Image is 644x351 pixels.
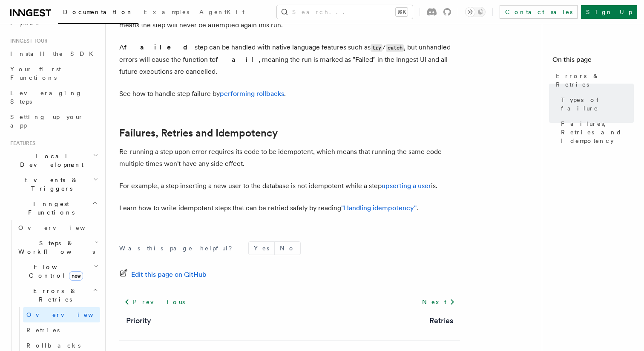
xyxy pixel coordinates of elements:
span: Steps & Workflows [15,239,95,256]
button: Toggle dark mode [465,7,486,17]
button: Yes [249,242,274,255]
button: No [275,242,300,255]
a: "Handling idempotency" [341,204,417,212]
a: Overview [15,220,100,235]
a: Contact sales [500,5,578,19]
span: Features [7,140,35,147]
p: A step can be handled with native language features such as / , but unhandled errors will cause t... [119,41,460,78]
a: AgentKit [194,3,250,23]
p: See how to handle step failure by . [119,88,460,100]
a: Priority [126,315,151,327]
a: Edit this page on GitHub [119,269,207,281]
button: Events & Triggers [7,172,100,196]
span: Your first Functions [10,66,61,81]
a: Retries [429,315,453,327]
span: Documentation [63,9,133,15]
a: Types of failure [558,92,634,116]
p: Re-running a step upon error requires its code to be idempotent, which means that running the sam... [119,146,460,170]
span: Overview [26,311,114,318]
a: Setting up your app [7,109,100,133]
button: Local Development [7,148,100,172]
strong: fail [216,55,259,64]
button: Flow Controlnew [15,259,100,283]
a: Examples [138,3,194,23]
p: For example, a step inserting a new user to the database is not idempotent while a step is. [119,180,460,192]
a: Retries [23,322,100,338]
a: Documentation [58,3,138,24]
code: catch [386,44,404,52]
span: Errors & Retries [15,287,92,304]
span: Inngest Functions [7,200,92,217]
a: Previous [119,294,190,310]
a: Failures, Retries and Idempotency [119,127,278,139]
span: Leveraging Steps [10,90,82,105]
button: Inngest Functions [7,196,100,220]
span: Events & Triggers [7,176,93,193]
button: Errors & Retries [15,283,100,307]
span: Examples [144,9,189,15]
span: AgentKit [199,9,244,15]
span: Edit this page on GitHub [131,269,207,281]
a: performing rollbacks [220,90,284,98]
a: Overview [23,307,100,322]
span: Local Development [7,152,93,169]
h4: On this page [552,55,634,68]
a: Leveraging Steps [7,85,100,109]
button: Search...⌘K [277,5,413,19]
span: Inngest tour [7,38,48,44]
span: Rollbacks [26,342,80,349]
a: Failures, Retries and Idempotency [558,116,634,148]
strong: failed [124,43,195,51]
span: Install the SDK [10,50,98,57]
kbd: ⌘K [396,8,408,16]
span: Errors & Retries [556,72,634,89]
code: try [371,44,382,52]
a: upserting a user [382,182,431,190]
span: Failures, Retries and Idempotency [561,119,634,145]
span: Overview [18,224,106,231]
span: Setting up your app [10,113,83,129]
p: Was this page helpful? [119,244,238,252]
span: Types of failure [561,96,634,113]
a: Errors & Retries [552,68,634,92]
span: Retries [26,327,60,334]
a: Your first Functions [7,61,100,85]
p: Learn how to write idempotent steps that can be retried safely by reading . [119,202,460,214]
a: Next [417,294,460,310]
a: Install the SDK [7,46,100,61]
button: Steps & Workflows [15,235,100,259]
span: Flow Control [15,263,94,280]
span: new [69,271,83,281]
a: Sign Up [581,5,637,19]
